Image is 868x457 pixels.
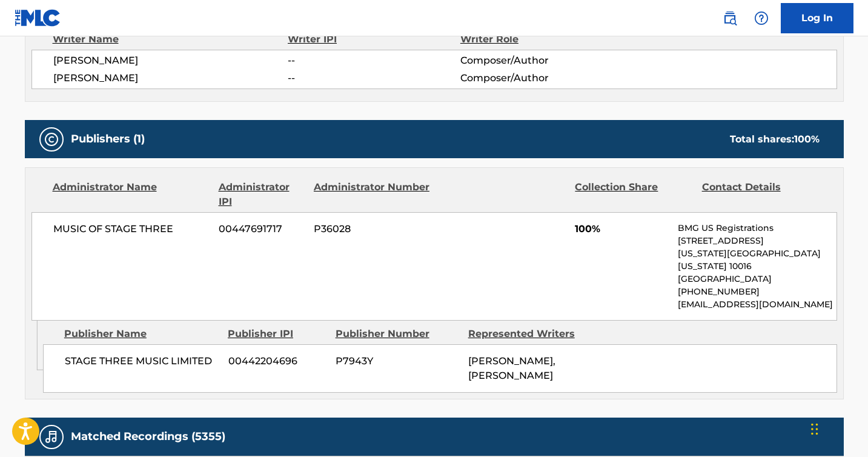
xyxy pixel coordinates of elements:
[65,354,219,369] span: STAGE THREE MUSIC LIMITED
[678,247,836,273] p: [US_STATE][GEOGRAPHIC_DATA][US_STATE] 10016
[754,11,769,25] img: help
[64,327,219,341] div: Publisher Name
[288,71,460,85] span: --
[460,53,617,68] span: Composer/Author
[575,180,692,209] div: Collection Share
[575,222,669,236] span: 100%
[468,355,555,381] span: [PERSON_NAME], [PERSON_NAME]
[460,71,617,85] span: Composer/Author
[749,6,774,30] div: Help
[678,273,836,285] p: [GEOGRAPHIC_DATA]
[53,53,288,68] span: [PERSON_NAME]
[468,327,592,341] div: Represented Writers
[53,180,210,209] div: Administrator Name
[794,133,820,145] span: 100 %
[678,235,836,247] p: [STREET_ADDRESS]
[811,411,818,447] div: Drag
[678,285,836,298] p: [PHONE_NUMBER]
[219,180,305,209] div: Administrator IPI
[314,180,431,209] div: Administrator Number
[718,6,742,30] a: Public Search
[702,180,820,209] div: Contact Details
[460,32,617,47] div: Writer Role
[678,222,836,235] p: BMG US Registrations
[314,222,431,236] span: P36028
[44,430,59,444] img: Matched Recordings
[15,9,61,27] img: MLC Logo
[807,399,868,457] iframe: Chat Widget
[228,327,326,341] div: Publisher IPI
[71,132,145,146] h5: Publishers (1)
[53,222,210,236] span: MUSIC OF STAGE THREE
[336,327,459,341] div: Publisher Number
[678,298,836,311] p: [EMAIL_ADDRESS][DOMAIN_NAME]
[781,3,853,33] a: Log In
[730,132,820,147] div: Total shares:
[228,354,326,369] span: 00442204696
[44,132,59,147] img: Publishers
[723,11,737,25] img: search
[288,32,460,47] div: Writer IPI
[53,71,288,85] span: [PERSON_NAME]
[336,354,459,369] span: P7943Y
[71,430,225,444] h5: Matched Recordings (5355)
[288,53,460,68] span: --
[219,222,305,236] span: 00447691717
[53,32,288,47] div: Writer Name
